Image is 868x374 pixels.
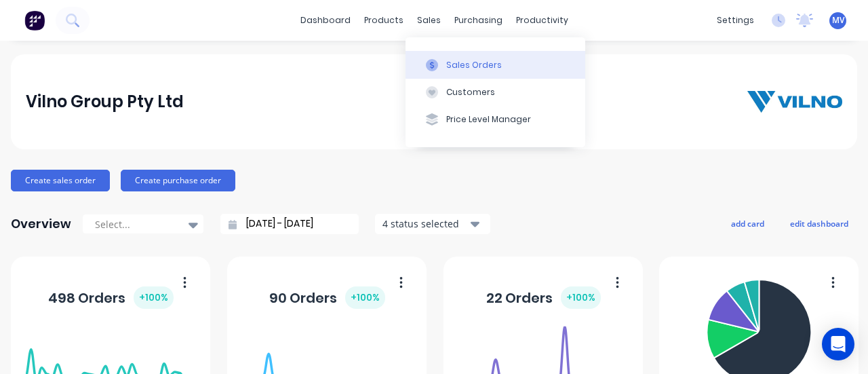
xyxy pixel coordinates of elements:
div: Overview [11,210,71,238]
div: settings [710,10,761,31]
div: 498 Orders [48,286,174,309]
div: + 100 % [345,286,385,309]
div: Price Level Manager [446,113,531,126]
div: Sales Orders [446,59,502,71]
a: dashboard [294,10,357,31]
div: + 100 % [561,286,601,309]
button: edit dashboard [781,214,857,232]
button: Customers [406,79,585,106]
div: purchasing [448,10,509,31]
div: 90 Orders [269,286,385,309]
div: Open Intercom Messenger [822,328,854,360]
button: Create purchase order [121,170,235,191]
div: sales [410,10,448,31]
div: products [357,10,410,31]
div: Customers [446,86,495,98]
div: 4 status selected [382,217,468,231]
div: 22 Orders [486,286,601,309]
div: + 100 % [134,286,174,309]
button: 4 status selected [375,214,490,234]
button: Price Level Manager [406,106,585,133]
button: Sales Orders [406,51,585,78]
button: Create sales order [11,170,110,191]
button: add card [722,214,773,232]
img: Factory [24,10,45,31]
div: productivity [509,10,575,31]
span: MV [832,14,844,26]
img: Vilno Group Pty Ltd [747,91,842,113]
div: Vilno Group Pty Ltd [26,88,184,115]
